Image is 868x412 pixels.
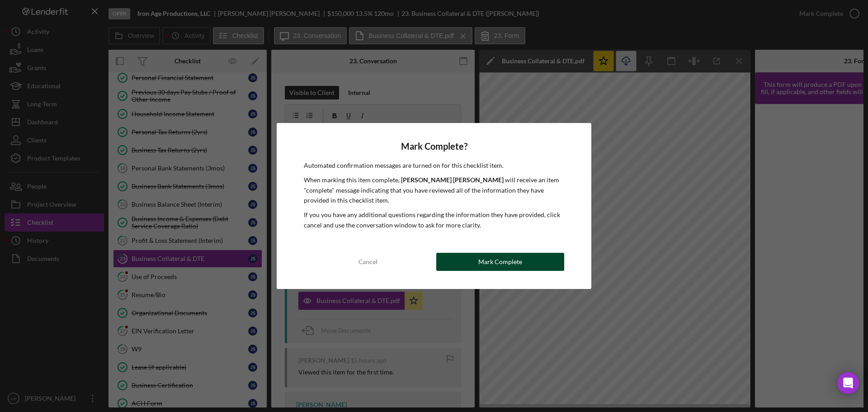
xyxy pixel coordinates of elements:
[837,372,859,394] div: Open Intercom Messenger
[304,141,564,152] h4: Mark Complete?
[478,253,522,271] div: Mark Complete
[304,210,564,230] p: If you you have any additional questions regarding the information they have provided, click canc...
[304,161,564,170] p: Automated confirmation messages are turned on for this checklist item.
[304,253,432,271] button: Cancel
[401,176,504,184] b: [PERSON_NAME] [PERSON_NAME]
[359,253,377,271] div: Cancel
[436,253,564,271] button: Mark Complete
[304,175,564,205] p: When marking this item complete, will receive an item "complete" message indicating that you have...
